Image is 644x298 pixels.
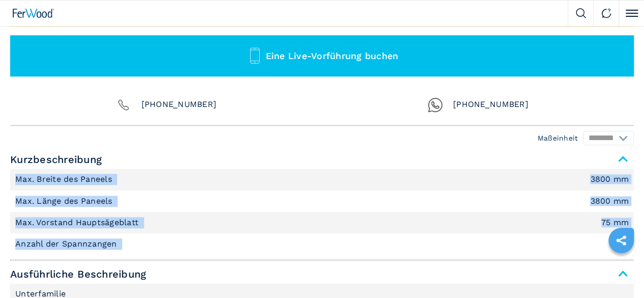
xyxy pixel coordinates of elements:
img: Phone [116,97,131,113]
a: sharethis [608,228,634,253]
em: 3800 mm [590,197,629,205]
span: [PHONE_NUMBER] [453,97,528,113]
span: Kurzbeschreibung [10,150,634,169]
em: Maßeinheit [538,134,578,142]
img: Contact us [601,8,611,18]
p: Anzahl der Spannzangen [15,238,120,250]
img: Ferwood [13,9,54,18]
span: Eine Live-Vorführung buchen [265,50,398,61]
em: 3800 mm [590,175,629,183]
button: Eine Live-Vorführung buchen [10,35,634,76]
img: Search [576,8,586,18]
button: Click to toggle menu [619,1,644,26]
div: Kurzbeschreibung [10,169,634,255]
iframe: Chat [601,252,636,290]
p: Max. Breite des Paneels [15,174,115,185]
p: Max. Vorstand Hauptsägeblatt [15,217,141,228]
em: 75 mm [601,219,629,227]
span: [PHONE_NUMBER] [142,97,217,113]
img: Whatsapp [428,97,443,113]
p: Max. Länge des Paneels [15,196,115,207]
span: Ausführliche Beschreibung [10,265,634,283]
